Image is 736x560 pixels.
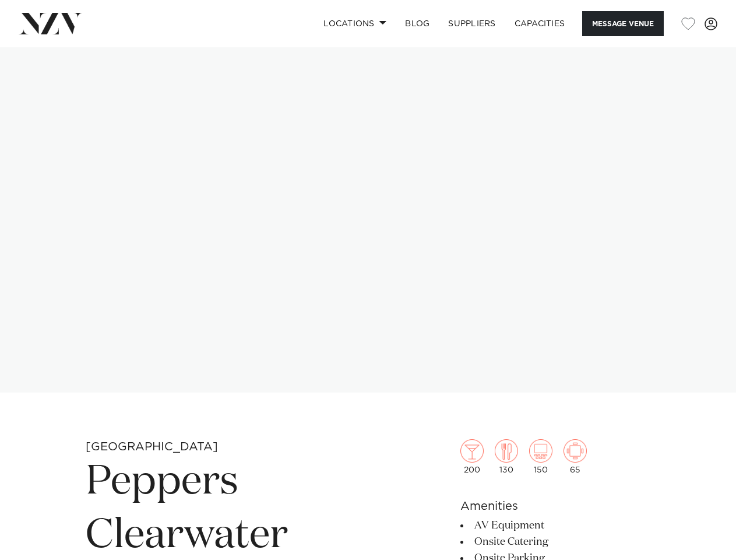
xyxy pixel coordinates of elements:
[529,439,552,463] img: theatre.png
[505,11,575,36] a: Capacities
[582,11,664,36] button: Message Venue
[460,498,650,515] h6: Amenities
[495,439,518,474] div: 130
[564,439,587,463] img: meeting.png
[314,11,396,36] a: Locations
[86,441,218,453] small: [GEOGRAPHIC_DATA]
[460,517,650,534] li: AV Equipment
[460,439,484,463] img: cocktail.png
[495,439,518,463] img: dining.png
[460,534,650,550] li: Onsite Catering
[529,439,552,474] div: 150
[19,13,82,34] img: nzv-logo.png
[439,11,505,36] a: SUPPLIERS
[460,439,484,474] div: 200
[564,439,587,474] div: 65
[396,11,439,36] a: BLOG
